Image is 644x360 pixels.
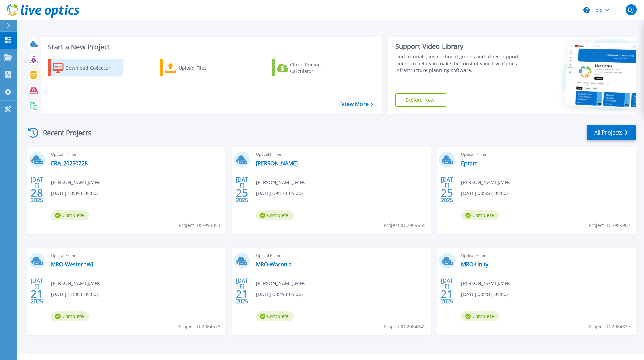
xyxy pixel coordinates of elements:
span: Complete [256,311,294,321]
span: [PERSON_NAME] , MFK [51,280,100,287]
span: Project ID: 2984576 [178,323,220,330]
div: Download Collector [65,61,119,75]
span: [PERSON_NAME] , MFK [461,178,510,186]
span: 25 [236,190,248,196]
div: [DATE] 2025 [440,279,453,303]
div: Find tutorials, instructional guides and other support videos to help you make the most of your L... [395,53,521,74]
span: 21 [31,291,43,297]
a: [PERSON_NAME] [256,160,298,167]
span: Optical Prime [461,151,631,158]
h3: Start a New Project [48,43,373,51]
a: MRO-Waconia [256,261,292,268]
a: Explore Now! [395,93,447,107]
span: [DATE] 08:48 (-05:00) [461,291,508,298]
div: Cloud Pricing Calculator [290,61,344,75]
span: Complete [461,210,499,220]
span: DJ [628,7,634,13]
span: [DATE] 10:39 (-05:00) [51,190,98,197]
a: Download Collector [48,59,123,76]
span: Project ID: 2984342 [384,323,426,330]
a: Upload Files [160,59,235,76]
span: Complete [51,210,89,220]
div: [DATE] 2025 [236,177,248,202]
div: [DATE] 2025 [30,279,43,303]
div: [DATE] 2025 [236,279,248,303]
a: Eptam [461,160,478,167]
span: Project ID: 2993053 [178,222,220,229]
a: MRO-Unity [461,261,488,268]
span: 28 [31,190,43,196]
span: Optical Prime [51,252,221,259]
a: ERA_20250728 [51,160,88,167]
span: Complete [51,311,89,321]
div: Upload Files [178,61,233,75]
span: [DATE] 08:55 (-05:00) [461,190,508,197]
span: Complete [461,311,499,321]
span: [PERSON_NAME] , MFK [256,178,305,186]
span: Optical Prime [51,151,221,158]
div: Recent Projects [26,124,100,141]
span: Project ID: 2984337 [589,323,630,330]
span: 21 [441,291,453,297]
span: Project ID: 2989955 [384,222,426,229]
span: [DATE] 11:30 (-05:00) [51,291,98,298]
span: 21 [236,291,248,297]
span: Complete [256,210,294,220]
a: Cloud Pricing Calculator [272,59,347,76]
span: [DATE] 09:17 (-05:00) [256,190,303,197]
div: Support Video Library [395,42,521,51]
span: Optical Prime [461,252,631,259]
span: 25 [441,190,453,196]
span: Project ID: 2989907 [589,222,630,229]
a: View More [341,101,373,107]
div: [DATE] 2025 [440,177,453,202]
span: [DATE] 08:49 (-05:00) [256,291,303,298]
span: Optical Prime [256,151,426,158]
a: MRO-WesternWI [51,261,93,268]
a: All Projects [587,125,636,140]
span: [PERSON_NAME] , MFK [256,280,305,287]
span: Optical Prime [256,252,426,259]
span: [PERSON_NAME] , MFK [461,280,510,287]
span: [PERSON_NAME] , MFK [51,178,100,186]
div: [DATE] 2025 [30,177,43,202]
